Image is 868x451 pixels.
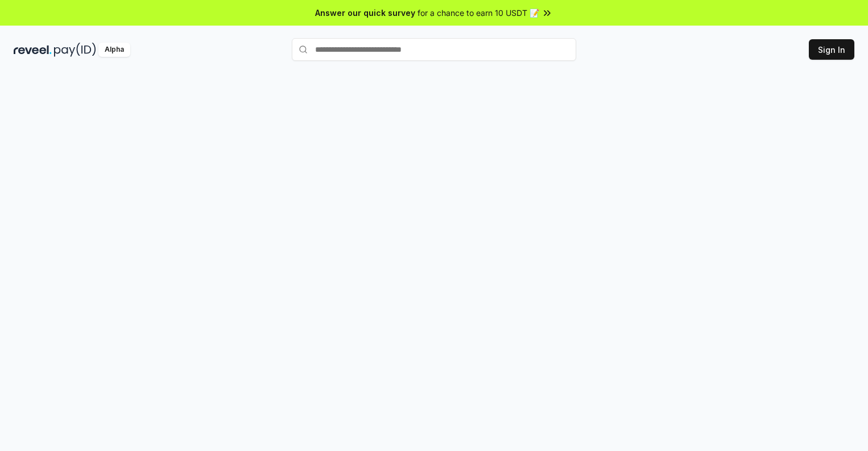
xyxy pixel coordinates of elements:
[98,43,130,57] div: Alpha
[418,7,539,19] span: for a chance to earn 10 USDT 📝
[315,7,415,19] span: Answer our quick survey
[14,43,52,57] img: reveel_dark
[54,43,96,57] img: pay_id
[809,39,854,60] button: Sign In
